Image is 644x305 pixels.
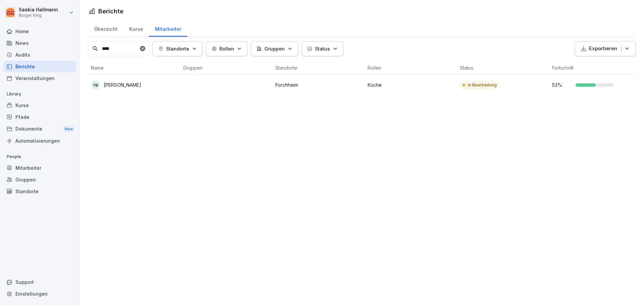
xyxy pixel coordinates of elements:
a: Automatisierungen [3,135,76,147]
a: News [3,37,76,49]
h1: Berichte [98,7,123,16]
div: Dokumente [3,123,76,135]
p: Gruppen [264,45,285,52]
p: In Bearbeitung [468,82,497,88]
div: New [63,125,74,133]
p: Küche [368,81,454,88]
p: 53 % [552,81,572,88]
p: Burger King [19,13,58,18]
a: Pfade [3,111,76,123]
a: Übersicht [88,20,123,37]
button: Gruppen [251,41,298,56]
th: Status [457,62,549,74]
p: [PERSON_NAME] [104,81,141,88]
p: Exportieren [589,45,617,53]
a: Kurse [3,99,76,111]
button: Status [302,41,343,56]
a: Veranstaltungen [3,72,76,84]
button: Exportieren [575,41,636,56]
a: Home [3,25,76,37]
div: Support [3,276,76,288]
p: People [3,151,76,162]
th: Gruppen [180,62,273,74]
th: Standorte [273,62,365,74]
p: Saskia Hallmann [19,7,58,13]
th: Rollen [365,62,457,74]
button: Standorte [153,41,203,56]
a: Mitarbeiter [149,20,187,37]
button: Rollen [206,41,248,56]
a: DokumenteNew [3,123,76,135]
a: Kurse [123,20,149,37]
a: Berichte [3,61,76,72]
a: Einstellungen [3,288,76,300]
p: Forchheim [275,81,362,88]
p: Rollen [219,45,234,52]
p: Library [3,89,76,99]
a: Gruppen [3,174,76,185]
p: Status [315,45,330,52]
th: Fortschritt [549,62,642,74]
a: Standorte [3,185,76,197]
p: Standorte [166,45,189,52]
a: Mitarbeiter [3,162,76,174]
div: YB [91,80,100,90]
a: Audits [3,49,76,61]
th: Name [88,62,180,74]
